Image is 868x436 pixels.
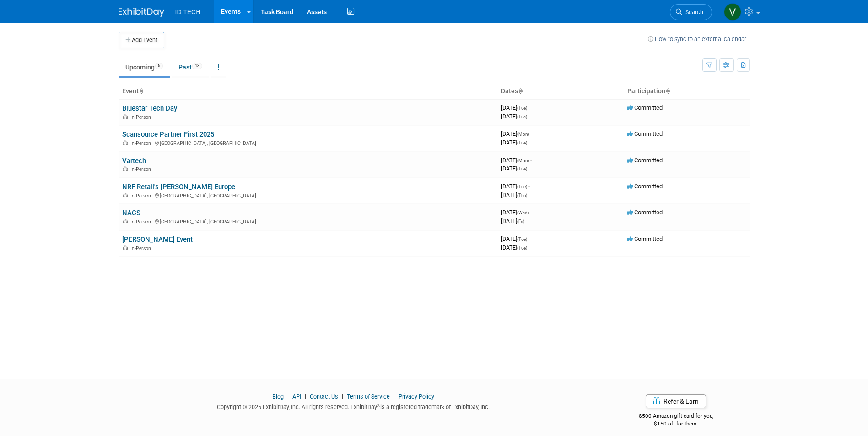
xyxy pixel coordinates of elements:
th: Participation [624,84,750,99]
img: In-Person Event [123,166,128,171]
button: Add Event [119,32,164,48]
span: (Tue) [517,166,527,171]
a: [PERSON_NAME] Event [122,235,193,244]
div: [GEOGRAPHIC_DATA], [GEOGRAPHIC_DATA] [122,191,494,199]
span: [DATE] [501,183,530,190]
span: [DATE] [501,235,530,242]
div: $500 Amazon gift card for you, [602,406,750,427]
a: Vartech [122,157,146,165]
span: (Tue) [517,237,527,242]
img: In-Person Event [123,114,128,119]
a: Bluestar Tech Day [122,104,177,112]
span: In-Person [130,193,154,199]
span: Committed [627,209,663,216]
span: - [528,104,530,111]
span: | [391,393,397,400]
span: [DATE] [501,165,527,172]
img: In-Person Event [123,245,128,250]
span: 6 [155,63,163,69]
a: Blog [272,393,284,400]
a: NACS [122,209,140,217]
img: ExhibitDay [119,8,164,17]
span: [DATE] [501,209,532,216]
div: [GEOGRAPHIC_DATA], [GEOGRAPHIC_DATA] [122,218,494,225]
span: [DATE] [501,104,530,111]
a: Past18 [172,58,209,76]
a: Sort by Participation Type [665,87,670,95]
span: [DATE] [501,157,532,164]
span: ID TECH [175,8,201,16]
span: (Mon) [517,158,529,163]
span: Committed [627,104,663,111]
span: [DATE] [501,130,532,137]
span: 18 [192,63,202,69]
span: In-Person [130,140,154,146]
span: (Wed) [517,210,529,215]
a: Search [670,4,712,20]
span: (Thu) [517,193,527,198]
span: In-Person [130,245,154,251]
span: [DATE] [501,139,527,146]
span: [DATE] [501,113,527,120]
span: [DATE] [501,244,527,251]
a: Privacy Policy [399,393,434,400]
a: Terms of Service [347,393,390,400]
a: NRF Retail's [PERSON_NAME] Europe [122,183,235,191]
span: (Tue) [517,106,527,111]
span: (Tue) [517,140,527,145]
span: [DATE] [501,218,524,224]
a: Upcoming6 [119,58,170,76]
span: (Tue) [517,245,527,250]
span: - [530,209,532,216]
span: - [528,235,530,242]
span: Committed [627,157,663,164]
a: How to sync to an external calendar... [648,36,750,43]
span: (Tue) [517,114,527,119]
span: - [530,130,532,137]
img: In-Person Event [123,193,128,197]
span: [DATE] [501,191,527,198]
span: In-Person [130,114,154,120]
span: | [302,393,308,400]
span: Search [682,9,703,16]
span: In-Person [130,166,154,172]
th: Dates [497,84,624,99]
img: Victoria Henzon [724,3,741,21]
div: [GEOGRAPHIC_DATA], [GEOGRAPHIC_DATA] [122,139,494,146]
span: | [285,393,291,400]
span: Committed [627,235,663,242]
a: Sort by Event Name [139,87,143,95]
a: Refer & Earn [646,394,706,408]
img: In-Person Event [123,219,128,223]
span: Committed [627,130,663,137]
span: (Fri) [517,219,524,224]
a: API [292,393,301,400]
a: Contact Us [310,393,338,400]
img: In-Person Event [123,140,128,145]
span: - [530,157,532,164]
div: $150 off for them. [602,420,750,428]
th: Event [119,84,497,99]
a: Sort by Start Date [518,87,523,95]
span: (Tue) [517,184,527,189]
sup: ® [377,403,380,408]
span: In-Person [130,219,154,225]
a: Scansource Partner First 2025 [122,130,214,138]
div: Copyright © 2025 ExhibitDay, Inc. All rights reserved. ExhibitDay is a registered trademark of Ex... [119,401,589,411]
span: - [528,183,530,190]
span: (Mon) [517,132,529,137]
span: Committed [627,183,663,190]
span: | [340,393,345,400]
